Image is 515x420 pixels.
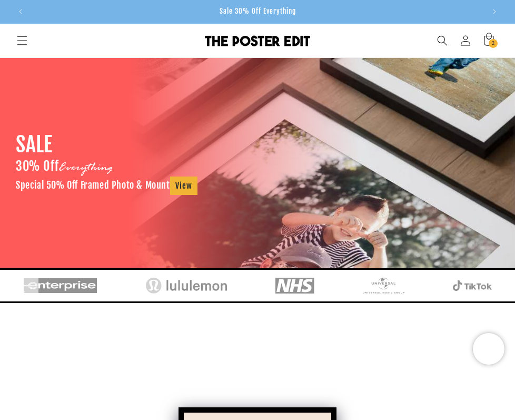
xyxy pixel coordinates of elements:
[58,160,113,176] span: Everything
[16,177,197,195] h3: Special 50% Off Framed Photo & Mount
[492,39,495,48] span: 2
[431,29,454,52] summary: Search
[32,2,483,22] div: 1 of 3
[11,29,34,52] summary: Menu
[170,177,197,195] a: View
[220,7,296,15] span: Sale 30% Off Everything
[201,31,314,50] a: The Poster Edit
[32,2,483,22] div: Announcement
[16,158,113,177] h2: 30% Off
[473,333,504,365] iframe: Chatra live chat
[205,35,310,46] img: The Poster Edit
[16,131,52,158] h1: SALE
